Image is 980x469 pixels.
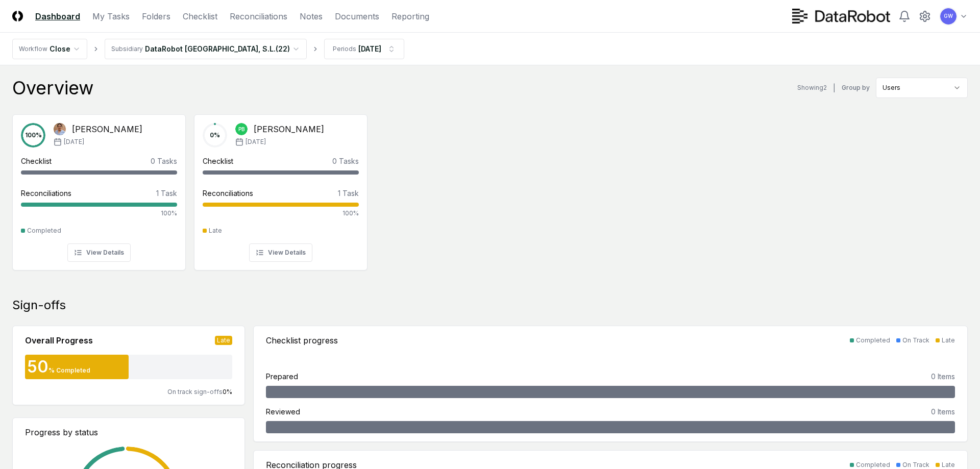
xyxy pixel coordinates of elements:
div: Checklist [203,156,233,166]
button: GW [939,7,958,26]
div: % Completed [48,366,90,375]
div: 100% [203,209,359,218]
div: 0 Items [931,406,955,417]
label: Group by [842,85,870,91]
div: 100% [21,209,177,218]
span: GW [944,12,953,20]
button: View Details [67,243,131,262]
a: Checklist progressCompletedOn TrackLatePrepared0 ItemsReviewed0 Items [253,326,968,442]
div: Subsidiary [111,44,143,54]
div: 1 Task [156,188,177,199]
a: 0%PB[PERSON_NAME][DATE]Checklist0 TasksReconciliations1 Task100%LateView Details [194,106,367,270]
div: Completed [856,336,890,345]
div: Late [942,336,955,345]
nav: breadcrumb [12,39,404,59]
div: 0 Items [931,371,955,382]
a: Reconciliations [230,10,287,22]
div: Prepared [266,371,298,382]
img: Dina Abdelmageed [54,123,66,135]
div: [PERSON_NAME] [254,123,324,135]
div: Overview [12,78,93,98]
span: [DATE] [64,137,84,146]
div: 0 Tasks [332,156,359,166]
div: On Track [902,336,929,345]
img: Logo [12,11,23,21]
div: Reconciliations [203,188,253,199]
a: My Tasks [92,10,130,22]
div: Checklist progress [266,334,338,347]
div: Completed [27,226,61,235]
img: DataRobot logo [792,9,890,23]
a: Reporting [391,10,429,22]
div: Late [215,336,232,345]
div: [DATE] [358,43,381,54]
div: 50 [25,359,48,375]
span: [DATE] [246,137,266,146]
div: Overall Progress [25,334,93,347]
a: Folders [142,10,170,22]
a: Notes [300,10,323,22]
button: Periods[DATE] [324,39,404,59]
a: 100%Dina Abdelmageed[PERSON_NAME][DATE]Checklist0 TasksReconciliations1 Task100%CompletedView Det... [12,106,186,270]
div: Progress by status [25,426,232,438]
div: Showing 2 [797,83,827,92]
span: On track sign-offs [167,388,223,396]
span: 0 % [223,388,232,396]
div: | [833,83,836,93]
div: Sign-offs [12,297,968,313]
div: Reconciliations [21,188,71,199]
a: Checklist [183,10,217,22]
button: View Details [249,243,312,262]
div: [PERSON_NAME] [72,123,142,135]
a: Dashboard [35,10,80,22]
div: Periods [333,44,356,54]
div: Checklist [21,156,52,166]
div: Late [209,226,222,235]
div: 0 Tasks [151,156,177,166]
div: Workflow [19,44,47,54]
div: Reviewed [266,406,300,417]
a: Documents [335,10,379,22]
span: PB [238,126,244,133]
div: 1 Task [338,188,359,199]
